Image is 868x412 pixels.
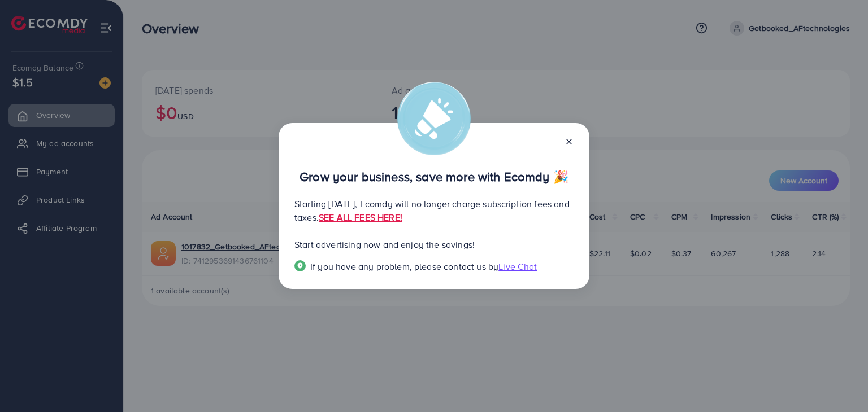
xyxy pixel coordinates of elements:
[294,170,574,183] p: Grow your business, save more with Ecomdy 🎉
[498,260,537,273] span: Live Chat
[294,197,574,224] p: Starting [DATE], Ecomdy will no longer charge subscription fees and taxes.
[294,238,574,251] p: Start advertising now and enjoy the savings!
[294,260,306,271] img: Popup guide
[397,82,471,155] img: alert
[319,211,402,223] a: SEE ALL FEES HERE!
[310,260,498,273] span: If you have any problem, please contact us by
